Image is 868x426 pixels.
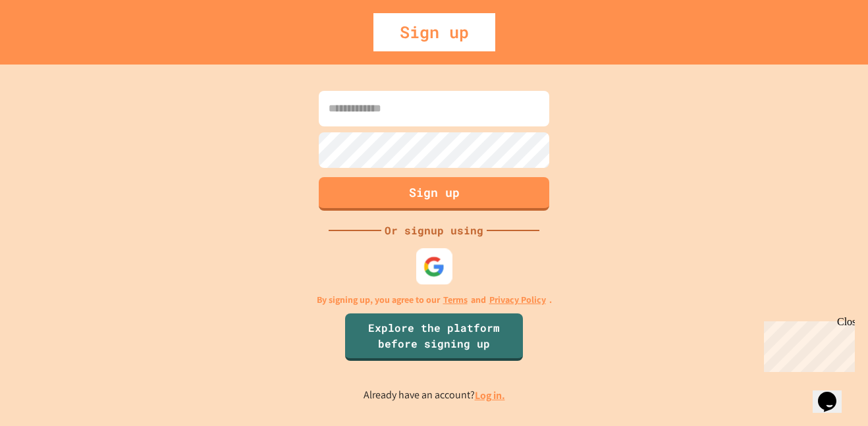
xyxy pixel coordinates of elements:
[489,293,546,307] a: Privacy Policy
[373,13,495,51] div: Sign up
[423,255,445,277] img: google-icon.svg
[317,293,552,307] p: By signing up, you agree to our and .
[319,177,549,211] button: Sign up
[5,5,91,84] div: Chat with us now!Close
[759,316,855,372] iframe: chat widget
[364,387,505,404] p: Already have an account?
[475,388,505,402] a: Log in.
[381,223,487,238] div: Or signup using
[813,373,855,413] iframe: chat widget
[443,293,468,307] a: Terms
[345,313,523,361] a: Explore the platform before signing up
